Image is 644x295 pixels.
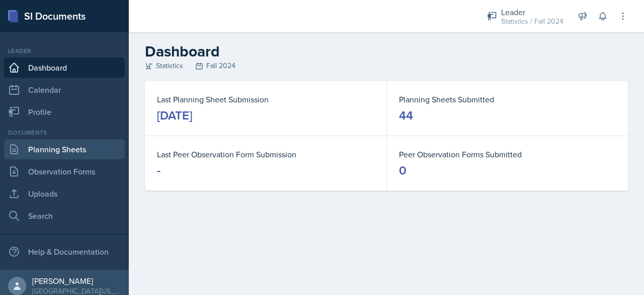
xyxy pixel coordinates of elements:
[501,16,563,27] div: Statistics / Fall 2024
[4,80,125,100] a: Calendar
[145,61,628,71] div: Statistics Fall 2024
[157,162,160,179] div: -
[4,128,125,137] div: Documents
[501,6,563,18] div: Leader
[399,93,616,105] dt: Planning Sheets Submitted
[4,161,125,182] a: Observation Forms
[399,162,407,179] div: 0
[145,42,628,61] h2: Dashboard
[399,107,413,124] div: 44
[32,276,121,286] div: [PERSON_NAME]
[4,139,125,159] a: Planning Sheets
[4,57,125,78] a: Dashboard
[157,148,374,160] dt: Last Peer Observation Form Submission
[4,102,125,122] a: Profile
[157,93,374,105] dt: Last Planning Sheet Submission
[4,242,125,262] div: Help & Documentation
[4,46,125,55] div: Leader
[4,184,125,204] a: Uploads
[399,148,616,160] dt: Peer Observation Forms Submitted
[4,206,125,226] a: Search
[157,107,192,124] div: [DATE]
